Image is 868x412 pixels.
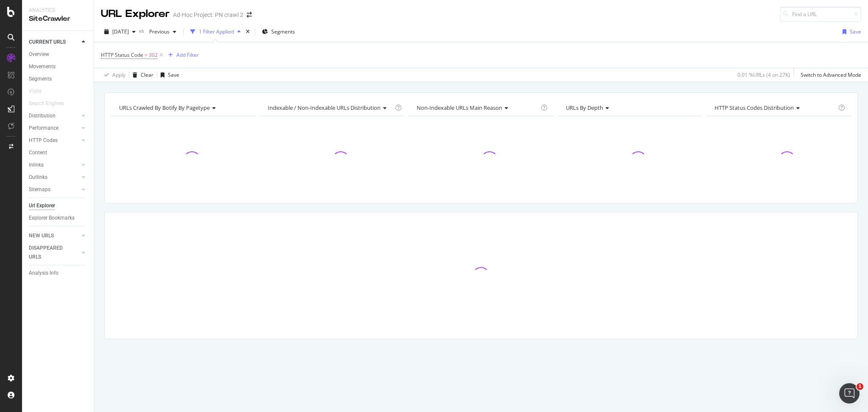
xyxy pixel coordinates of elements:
h4: HTTP Status Codes Distribution [713,101,837,114]
button: Segments [259,25,298,39]
span: Previous [146,28,170,35]
div: Analysis Info [29,269,58,278]
a: Outlinks [29,173,79,182]
div: Visits [29,87,42,96]
button: Previous [146,25,180,39]
span: 2025 Sep. 17th [112,28,129,35]
span: = [145,51,147,58]
span: 1 [857,383,863,390]
button: Add Filter [165,50,199,60]
a: Movements [29,62,88,71]
div: Clear [141,71,153,78]
div: Performance [29,124,58,133]
button: Switch to Advanced Mode [797,68,861,82]
a: Overview [29,50,88,59]
div: NEW URLS [29,231,54,240]
span: Non-Indexable URLs Main Reason [417,104,502,111]
div: DISAPPEARED URLS [29,244,72,262]
a: DISAPPEARED URLS [29,244,79,262]
h4: Non-Indexable URLs Main Reason [415,101,539,114]
h4: URLs by Depth [564,101,695,114]
div: Distribution [29,111,56,120]
a: Sitemaps [29,185,79,194]
a: CURRENT URLS [29,38,79,47]
a: Content [29,148,88,157]
button: Clear [129,68,153,82]
div: Add Filter [176,51,199,58]
div: Save [168,71,179,78]
a: Inlinks [29,161,79,170]
div: Explorer Bookmarks [29,214,75,223]
div: Overview [29,50,49,59]
div: Search Engines [29,99,64,108]
a: HTTP Codes [29,136,79,145]
div: Sitemaps [29,185,50,194]
div: 1 Filter Applied [199,28,234,35]
input: Find a URL [780,7,861,22]
button: Apply [101,68,125,82]
a: Visits [29,87,50,96]
div: Movements [29,62,56,71]
span: HTTP Status Codes Distribution [715,104,794,111]
div: Inlinks [29,161,44,170]
button: [DATE] [101,25,139,39]
button: 1 Filter Applied [187,25,244,39]
div: HTTP Codes [29,136,58,145]
span: vs [139,27,146,34]
a: Url Explorer [29,201,88,210]
div: Url Explorer [29,201,55,210]
span: HTTP Status Code [101,51,143,58]
a: NEW URLS [29,231,79,240]
a: Distribution [29,111,79,120]
h4: URLs Crawled By Botify By pagetype [117,101,248,114]
div: 0.01 % URLs ( 4 on 27K ) [737,71,790,78]
div: CURRENT URLS [29,38,66,47]
div: Switch to Advanced Mode [801,71,861,78]
div: Apply [112,71,125,78]
span: Segments [271,28,295,35]
div: Outlinks [29,173,47,182]
h4: Indexable / Non-Indexable URLs Distribution [266,101,393,114]
div: arrow-right-arrow-left [247,12,252,18]
div: URL Explorer [101,7,170,21]
div: Ad-Hoc Project: PN crawl 2 [173,11,243,19]
a: Performance [29,124,79,133]
div: Segments [29,75,52,84]
div: SiteCrawler [29,14,87,24]
div: Analytics [29,7,87,14]
a: Analysis Info [29,269,88,278]
div: Content [29,148,47,157]
div: times [244,28,251,36]
button: Save [157,68,179,82]
span: 302 [149,49,158,61]
span: URLs Crawled By Botify By pagetype [119,104,210,111]
a: Search Engines [29,99,72,108]
span: URLs by Depth [566,104,603,111]
a: Explorer Bookmarks [29,214,88,223]
button: Save [839,25,861,39]
iframe: Intercom live chat [839,383,860,404]
div: Save [850,28,861,35]
span: Indexable / Non-Indexable URLs distribution [268,104,381,111]
a: Segments [29,75,88,84]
